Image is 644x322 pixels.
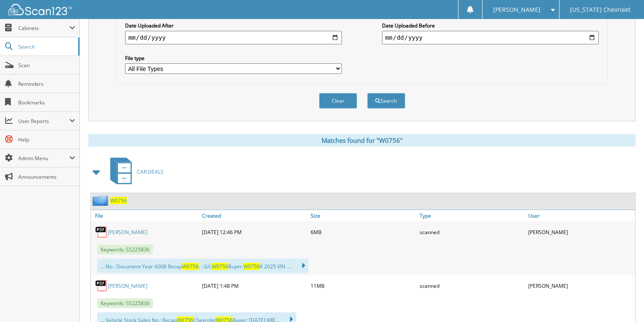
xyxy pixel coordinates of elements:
[382,31,599,44] input: end
[200,277,309,294] div: [DATE] 1:48 PM
[110,197,127,204] a: W0756
[97,298,153,308] span: Keywords: SS225836
[493,7,540,12] span: [PERSON_NAME]
[91,210,200,221] a: File
[212,263,228,270] span: W0756
[18,43,74,50] span: Search
[570,7,630,12] span: [US_STATE] Chevrolet
[418,224,527,240] div: scanned
[526,224,635,240] div: [PERSON_NAME]
[93,195,110,206] img: folder2.png
[526,210,635,221] a: User
[125,22,342,29] label: Date Uploaded After
[95,279,108,292] img: PDF.png
[418,277,527,294] div: scanned
[243,263,260,270] span: W0756
[18,25,69,32] span: Cabinets
[367,93,405,109] button: Search
[125,55,342,62] label: File type
[602,281,644,322] iframe: Chat Widget
[108,229,147,236] a: [PERSON_NAME]
[308,224,418,240] div: 6MB
[97,245,153,254] span: Keywords: SS225836
[18,136,75,143] span: Help
[8,4,72,15] img: scan123-logo-white.svg
[308,210,418,221] a: Size
[200,210,309,221] a: Created
[18,155,69,162] span: Admin Menu
[97,259,308,273] div: ... No.: Document Year 426B Recap : : G/L Buyer: K 2025 VIN ....
[137,168,164,175] span: CAR DEALS
[526,277,635,294] div: [PERSON_NAME]
[125,31,342,44] input: start
[108,282,147,289] a: [PERSON_NAME]
[18,62,75,69] span: Scan
[95,226,108,238] img: PDF.png
[308,277,418,294] div: 11MB
[105,155,164,188] a: CAR DEALS
[200,224,309,240] div: [DATE] 12:46 PM
[18,117,69,125] span: User Reports
[418,210,527,221] a: Type
[319,93,357,109] button: Clear
[88,134,636,147] div: Matches found for "W0756"
[18,99,75,106] span: Bookmarks
[382,22,599,29] label: Date Uploaded Before
[18,80,75,87] span: Reminders
[18,173,75,180] span: Announcements
[182,263,199,270] span: W0756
